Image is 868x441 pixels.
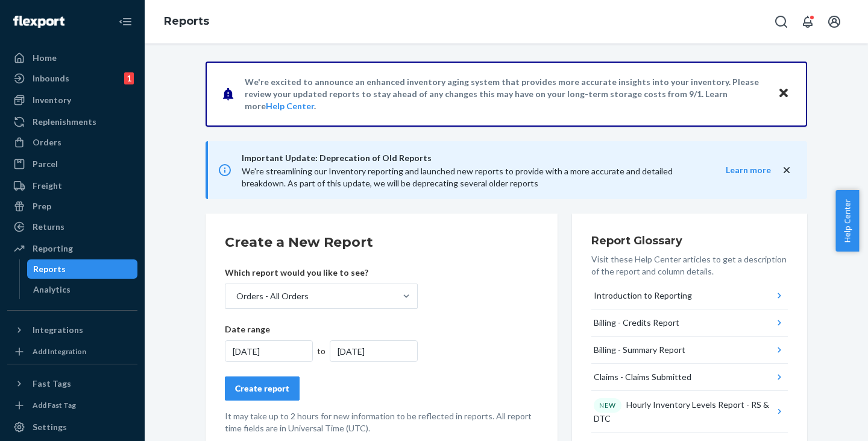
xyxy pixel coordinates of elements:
div: Inventory [33,94,71,106]
a: Inbounds1 [7,69,137,88]
img: Flexport logo [13,16,64,28]
div: Freight [33,180,62,192]
span: We're streamlining our Inventory reporting and launched new reports to provide with a more accura... [242,166,673,188]
div: to [313,345,330,357]
button: close [781,164,793,177]
p: Visit these Help Center articles to get a description of the report and column details. [591,253,788,278]
div: Home [33,52,57,64]
a: Add Integration [7,344,137,359]
div: Inbounds [33,72,69,84]
div: Add Integration [33,346,86,357]
button: Open Search Box [769,10,793,34]
p: Date range [225,323,418,335]
button: Close Navigation [113,10,137,34]
div: Integrations [33,324,83,336]
button: Billing - Credits Report [591,309,788,337]
div: Billing - Summary Report [594,344,685,356]
div: Fast Tags [33,378,71,390]
h3: Report Glossary [591,233,788,249]
div: 1 [124,72,134,84]
button: Learn more [702,164,771,176]
button: Integrations [7,320,137,340]
div: [DATE] [330,340,418,362]
span: Important Update: Deprecation of Old Reports [242,151,702,165]
a: Home [7,48,137,68]
a: Replenishments [7,112,137,132]
p: It may take up to 2 hours for new information to be reflected in reports. All report time fields ... [225,410,538,434]
button: Claims - Claims Submitted [591,364,788,391]
ol: breadcrumbs [154,4,219,39]
button: Help Center [835,190,859,252]
a: Add Fast Tag [7,398,137,413]
div: Replenishments [33,116,96,128]
a: Freight [7,176,137,195]
a: Analytics [27,280,138,299]
div: Reports [33,263,66,275]
button: Close [776,85,791,103]
button: Billing - Summary Report [591,337,788,364]
button: Create report [225,376,300,401]
a: Reports [164,14,209,28]
a: Returns [7,217,137,236]
div: Billing - Credits Report [594,317,679,329]
p: NEW [599,401,616,410]
a: Orders [7,133,137,152]
a: Prep [7,197,137,216]
div: Reporting [33,243,73,255]
p: Which report would you like to see? [225,267,418,279]
button: NEWHourly Inventory Levels Report - RS & DTC [591,391,788,433]
div: Prep [33,200,51,212]
div: Analytics [33,284,71,296]
button: Open notifications [796,10,820,34]
div: [DATE] [225,340,313,362]
button: Fast Tags [7,374,137,393]
div: Hourly Inventory Levels Report - RS & DTC [594,398,774,425]
a: Parcel [7,154,137,174]
a: Reports [27,259,138,279]
a: Reporting [7,239,137,258]
div: Orders [33,136,61,148]
div: Parcel [33,158,58,170]
div: Orders - All Orders [236,290,309,302]
a: Settings [7,417,137,437]
a: Help Center [266,101,314,111]
div: Introduction to Reporting [594,290,692,302]
div: Create report [235,382,289,395]
p: We're excited to announce an enhanced inventory aging system that provides more accurate insights... [245,76,766,112]
a: Inventory [7,90,137,110]
div: Returns [33,221,64,233]
button: Introduction to Reporting [591,282,788,309]
div: Settings [33,421,67,433]
div: Claims - Claims Submitted [594,371,691,383]
div: Add Fast Tag [33,400,76,410]
button: Open account menu [822,10,846,34]
h2: Create a New Report [225,233,538,252]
